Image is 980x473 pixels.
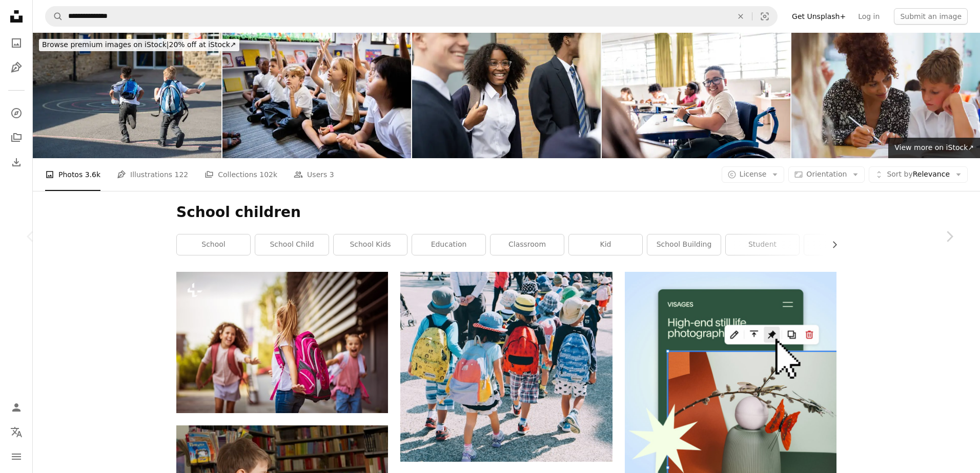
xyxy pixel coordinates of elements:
img: Portrait of a wheelchair student painting on classroom at school [602,33,790,158]
a: Collections 102k [205,158,277,191]
a: classroom [491,234,564,255]
a: Next [918,187,980,286]
a: school kids [334,234,407,255]
a: school [177,234,250,255]
a: Photos [6,33,27,53]
span: 20% off at iStock ↗ [42,40,236,49]
span: License [740,170,767,178]
a: education [412,234,485,255]
span: 102k [259,169,277,180]
button: License [722,166,785,183]
span: Relevance [887,169,950,180]
span: Sort by [887,170,912,178]
img: Diverse group of young students, boys and girls, sit on the floor in a classroom raising hands. [222,33,411,158]
span: Orientation [806,170,847,178]
button: Clear [729,7,752,26]
a: Get Unsplash+ [786,8,852,25]
a: kid [569,234,642,255]
a: children [804,234,877,255]
a: school child [255,234,329,255]
img: Three school girls outside. [176,272,388,413]
span: View more on iStock ↗ [894,143,974,152]
h1: School children [176,203,836,222]
img: Woman Elementary School Teacher Giving Male Pupil Wearing Uniform One To One Support In Classroom [791,33,980,158]
span: 3 [330,169,334,180]
button: scroll list to the right [825,234,836,255]
button: Search Unsplash [46,7,63,26]
a: Illustrations 122 [117,158,188,191]
button: Visual search [752,7,777,26]
a: Download History [6,152,27,173]
a: View more on iStock↗ [888,138,980,158]
button: Language [6,422,27,442]
button: Submit an image [894,8,968,25]
img: group of people wearing white and orange backpacks walking on gray concrete pavement during daytime [400,272,612,461]
button: Sort byRelevance [869,166,968,183]
a: Browse premium images on iStock|20% off at iStock↗ [33,33,246,57]
a: Illustrations [6,57,27,78]
a: Collections [6,127,27,148]
a: Explore [6,103,27,123]
a: Three school girls outside. [176,337,388,347]
a: Log in / Sign up [6,397,27,418]
span: Browse premium images on iStock | [42,40,169,49]
a: school building [647,234,721,255]
form: Find visuals sitewide [45,6,778,27]
a: Users 3 [294,158,334,191]
button: Menu [6,446,27,467]
button: Orientation [788,166,865,183]
img: Running to School [33,33,221,158]
a: group of people wearing white and orange backpacks walking on gray concrete pavement during daytime [400,362,612,371]
a: student [726,234,799,255]
a: Log in [852,8,886,25]
span: 122 [175,169,189,180]
img: Male and female teenagers interacting between classes [412,33,601,158]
